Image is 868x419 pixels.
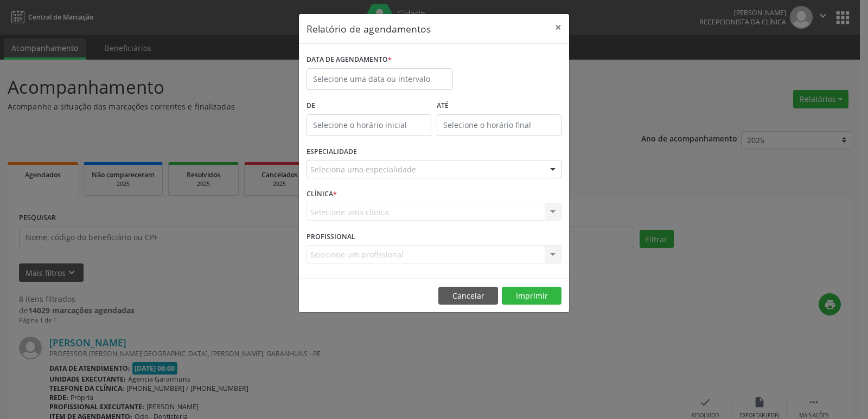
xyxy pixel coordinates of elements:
label: De [307,98,431,114]
button: Imprimir [502,287,561,305]
input: Selecione o horário final [437,114,561,136]
label: DATA DE AGENDAMENTO [307,51,392,68]
input: Selecione o horário inicial [307,114,431,136]
label: ATÉ [437,98,561,114]
h5: Relatório de agendamentos [307,22,431,36]
button: Close [547,14,569,41]
label: ESPECIALIDADE [307,144,357,160]
input: Selecione uma data ou intervalo [307,68,453,90]
label: PROFISSIONAL [307,228,355,245]
button: Cancelar [438,287,498,305]
span: Seleciona uma especialidade [310,164,416,175]
label: CLÍNICA [307,186,337,203]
